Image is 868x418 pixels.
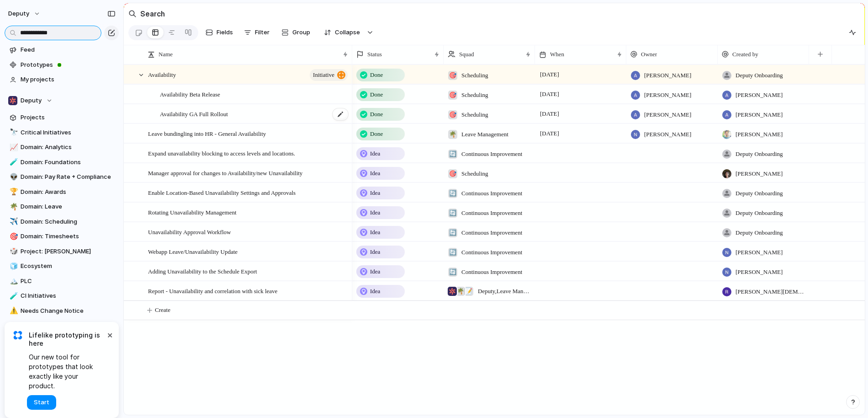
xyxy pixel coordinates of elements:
span: [PERSON_NAME] [736,91,783,100]
div: 🔄 [448,150,457,159]
span: Domain: Scheduling [21,217,116,226]
span: [DATE] [538,128,561,139]
span: initiative [313,69,334,81]
button: Collapse [318,25,365,40]
div: 🔄 [448,209,457,218]
span: Deputy [21,96,42,105]
span: Leave bundingling into HR - General Availability [148,128,266,139]
button: 🌴 [8,202,17,211]
button: 🏔️ [8,277,17,286]
button: Filter [240,25,273,40]
span: Collapse [335,28,360,37]
div: 🧊Ecosystem [5,259,119,273]
div: 🎯 [10,231,16,242]
span: Idea [370,188,380,198]
div: 🌴 [456,287,465,296]
span: [PERSON_NAME] [644,91,691,100]
span: Enable Location-Based Unavailability Settings and Approvals [148,187,296,198]
span: Idea [370,149,380,158]
a: ⚠️Needs Change Notice [5,304,119,318]
span: Domain: Leave [21,202,116,211]
div: 🏔️ [10,276,16,286]
span: My projects [21,75,116,84]
div: 🎯 [448,91,457,100]
span: [PERSON_NAME] [644,71,691,80]
div: 🔄 [448,248,457,257]
a: ✈️Domain: Scheduling [5,215,119,229]
a: 📈Domain: Analytics [5,140,119,154]
span: Idea [370,228,380,237]
span: Continuous Improvement [461,209,522,218]
div: 🔄 [448,189,457,198]
span: Domain: Pay Rate + Compliance [21,172,116,182]
span: [PERSON_NAME] [736,110,783,119]
a: 🎯Domain: Timesheets [5,230,119,243]
div: 👽Domain: Pay Rate + Compliance [5,170,119,184]
button: initiative [310,69,348,81]
a: Prototypes [5,58,119,72]
button: Deputy [5,94,119,107]
span: CI Initiatives [21,291,116,300]
span: Continuous Improvement [461,228,522,237]
span: [PERSON_NAME] [736,268,783,277]
span: [DATE] [538,89,561,100]
span: Availability Beta Release [160,89,220,99]
span: Status [367,50,382,59]
span: Group [292,28,310,37]
span: [PERSON_NAME] [736,169,783,178]
a: 🔭Critical Initiatives [5,126,119,139]
span: Idea [370,247,380,257]
div: 👽 [10,172,16,182]
button: 🧪 [8,158,17,167]
span: Scheduling [461,91,488,100]
div: ⚠️ [10,305,16,316]
span: Domain: Analytics [21,143,116,152]
div: 🏆 [10,187,16,197]
span: Deputy Onboarding [736,150,783,159]
a: 🎯Shipped this year [5,319,119,332]
button: ✈️ [8,217,17,226]
span: Name [159,50,173,59]
button: Fields [202,25,237,40]
span: Filter [255,28,270,37]
h2: Search [140,8,165,19]
span: Manager approval for changes to Availability/new Unavailability [148,167,302,178]
button: 📈 [8,143,17,152]
span: [PERSON_NAME] [644,130,691,139]
a: 🧪Domain: Foundations [5,155,119,169]
span: Deputy Onboarding [736,189,783,198]
span: Done [370,129,383,139]
span: Done [370,110,383,119]
span: Start [34,398,49,407]
span: Idea [370,208,380,217]
span: Lifelike prototyping is here [29,331,105,348]
span: Deputy Onboarding [736,209,783,218]
div: 🔄 [448,268,457,277]
span: Create [155,305,170,315]
span: Scheduling [461,110,488,119]
span: Done [370,90,383,99]
button: 👽 [8,172,17,182]
button: ⚠️ [8,306,17,316]
span: Shipped this year [21,321,116,330]
a: Feed [5,43,119,57]
span: Domain: Foundations [21,158,116,167]
span: PLC [21,277,116,286]
span: deputy [8,9,29,18]
div: 🎯 [448,110,457,119]
span: Availability [148,69,176,80]
span: Squad [459,50,474,59]
span: Prototypes [21,60,116,70]
span: Ecosystem [21,262,116,271]
button: 🔭 [8,128,17,137]
button: 🎯 [8,232,17,241]
span: Continuous Improvement [461,150,522,159]
a: 🌴Domain: Leave [5,200,119,214]
span: [PERSON_NAME] [736,248,783,257]
span: When [550,50,564,59]
span: Deputy Onboarding [736,228,783,237]
span: Scheduling [461,71,488,80]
